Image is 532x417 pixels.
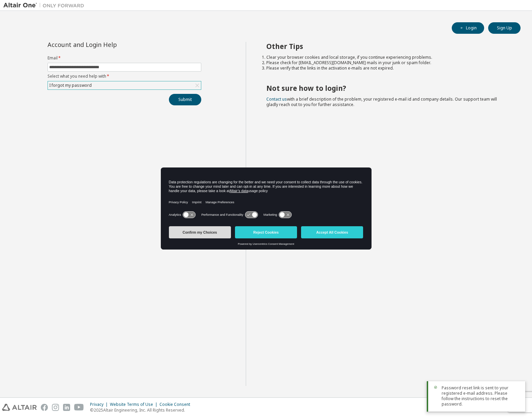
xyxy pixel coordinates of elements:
[48,82,93,89] div: I forgot my password
[41,404,48,411] img: facebook.svg
[159,402,194,407] div: Cookie Consent
[169,94,201,105] button: Submit
[266,96,287,102] a: Contact us
[48,81,201,89] div: I forgot my password
[48,74,201,79] label: Select what you need help with
[442,385,520,407] span: Password reset link is sent to your registered e-mail address. Please follow the instructions to ...
[266,96,497,107] span: with a brief description of the problem, your registered e-mail id and company details. Our suppo...
[90,407,194,413] p: © 2025 Altair Engineering, Inc. All Rights Reserved.
[266,66,509,71] li: Please verify that the links in the activation e-mails are not expired.
[266,84,509,93] h2: Not sure how to login?
[266,60,509,66] li: Please check for [EMAIL_ADDRESS][DOMAIN_NAME] mails in your junk or spam folder.
[2,404,37,411] img: altair_logo.svg
[48,55,201,61] label: Email
[488,22,521,34] button: Sign Up
[110,402,159,407] div: Website Terms of Use
[266,42,509,51] h2: Other Tips
[90,402,110,407] div: Privacy
[63,404,70,411] img: linkedin.svg
[52,404,59,411] img: instagram.svg
[266,55,509,60] li: Clear your browser cookies and local storage, if you continue experiencing problems.
[452,22,484,34] button: Login
[74,404,84,411] img: youtube.svg
[48,42,171,47] div: Account and Login Help
[3,2,88,9] img: Altair One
